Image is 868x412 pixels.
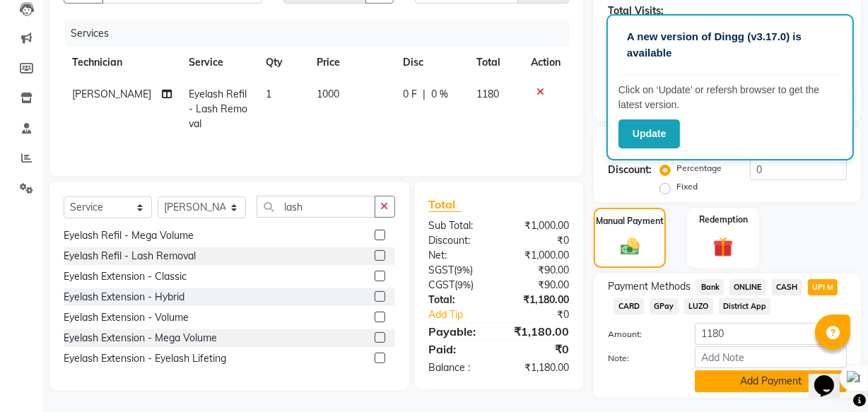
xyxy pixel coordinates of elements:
[772,279,802,295] span: CASH
[64,351,226,366] div: Eyelash Extension - Eyelash Lifeting
[64,310,189,325] div: Eyelash Extension - Volume
[64,290,184,305] div: Eyelash Extension - Hybrid
[418,233,499,248] div: Discount:
[676,180,698,193] label: Fixed
[699,213,748,226] label: Redemption
[189,88,247,130] span: Eyelash Refil - Lash Removal
[418,360,499,375] div: Balance :
[695,323,847,345] input: Amount
[729,279,766,295] span: ONLINE
[429,278,455,291] span: CGST
[499,293,580,307] div: ₹1,180.00
[64,228,194,243] div: Eyelash Refil - Mega Volume
[695,346,847,368] input: Add Note
[499,248,580,263] div: ₹1,000.00
[476,88,499,100] span: 1180
[418,248,499,263] div: Net:
[180,47,257,78] th: Service
[597,328,684,341] label: Amount:
[394,47,468,78] th: Disc
[809,355,854,398] iframe: chat widget
[695,370,847,392] button: Add Payment
[418,293,499,307] div: Total:
[499,341,580,358] div: ₹0
[627,29,833,61] p: A new version of Dingg (v3.17.0) is available
[707,235,739,259] img: _gift.svg
[429,197,462,212] span: Total
[499,323,580,340] div: ₹1,180.00
[676,162,722,175] label: Percentage
[423,87,426,102] span: |
[418,218,499,233] div: Sub Total:
[522,47,569,78] th: Action
[719,298,771,314] span: District App
[308,47,395,78] th: Price
[499,218,580,233] div: ₹1,000.00
[597,352,684,365] label: Note:
[431,87,448,102] span: 0 %
[418,263,499,278] div: ( )
[64,331,217,346] div: Eyelash Extension - Mega Volume
[808,279,838,295] span: UPI M
[64,269,187,284] div: Eyelash Extension - Classic
[418,341,499,358] div: Paid:
[403,87,417,102] span: 0 F
[418,323,499,340] div: Payable:
[696,279,724,295] span: Bank
[429,264,454,276] span: SGST
[499,263,580,278] div: ₹90.00
[64,249,196,264] div: Eyelash Refil - Lash Removal
[596,215,664,228] label: Manual Payment
[418,307,512,322] a: Add Tip
[608,163,652,177] div: Discount:
[608,4,664,18] div: Total Visits:
[684,298,713,314] span: LUZO
[65,20,580,47] div: Services
[499,360,580,375] div: ₹1,180.00
[458,279,471,290] span: 9%
[457,264,471,276] span: 9%
[499,278,580,293] div: ₹90.00
[618,119,680,148] button: Update
[615,236,645,258] img: _cash.svg
[418,278,499,293] div: ( )
[317,88,339,100] span: 1000
[499,233,580,248] div: ₹0
[64,47,180,78] th: Technician
[608,279,691,294] span: Payment Methods
[72,88,151,100] span: [PERSON_NAME]
[266,88,271,100] span: 1
[468,47,522,78] th: Total
[650,298,679,314] span: GPay
[257,196,375,218] input: Search or Scan
[257,47,308,78] th: Qty
[512,307,580,322] div: ₹0
[618,83,842,112] p: Click on ‘Update’ or refersh browser to get the latest version.
[614,298,644,314] span: CARD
